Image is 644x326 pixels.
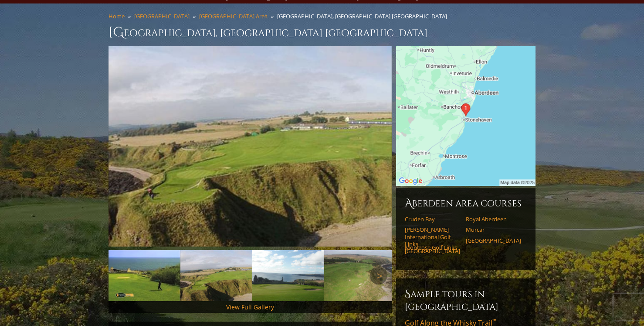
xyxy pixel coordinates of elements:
[108,24,536,41] h1: [GEOGRAPHIC_DATA], [GEOGRAPHIC_DATA] [GEOGRAPHIC_DATA]
[405,216,460,223] a: Cruden Bay
[370,267,387,285] a: Next
[199,12,268,20] a: [GEOGRAPHIC_DATA] Area
[396,46,536,186] img: Google Map of Stonehaven, Aberdeenshire AB39 3RH, United Kingdom
[277,12,451,20] li: [GEOGRAPHIC_DATA], [GEOGRAPHIC_DATA] [GEOGRAPHIC_DATA]
[405,287,527,313] h6: Sample Tours in [GEOGRAPHIC_DATA]
[466,216,521,223] a: Royal Aberdeen
[134,12,190,20] a: [GEOGRAPHIC_DATA]
[405,196,527,210] h6: Aberdeen Area Courses
[492,317,496,325] sup: ™
[108,12,125,20] a: Home
[405,244,460,251] a: Montrose Golf Links
[466,226,521,233] a: Murcar
[466,237,521,244] a: [GEOGRAPHIC_DATA]
[405,226,460,254] a: [PERSON_NAME] International Golf Links [GEOGRAPHIC_DATA]
[226,303,274,311] a: View Full Gallery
